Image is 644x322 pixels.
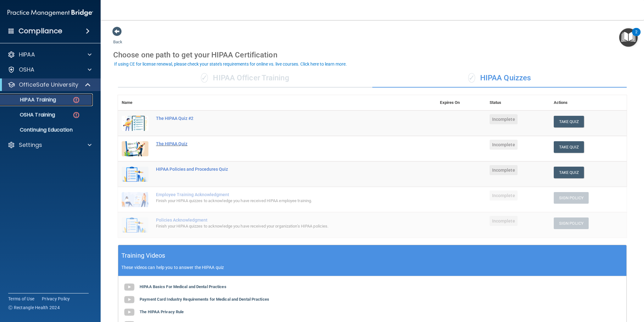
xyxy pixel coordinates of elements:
div: Finish your HIPAA quizzes to acknowledge you have received your organization’s HIPAA policies. [156,223,405,230]
a: Settings [8,141,92,149]
span: Incomplete [490,191,518,201]
b: The HIPAA Privacy Rule [140,309,184,314]
a: Back [113,32,122,44]
span: Ⓒ Rectangle Health 2024 [8,304,60,311]
div: The HIPAA Quiz [156,141,405,146]
span: ✓ [201,73,208,83]
button: Take Quiz [554,141,584,153]
img: danger-circle.6113f641.png [72,96,80,104]
p: OfficeSafe University [19,81,78,89]
div: Employee Training Acknowledgment [156,192,405,197]
img: gray_youtube_icon.38fcd6cc.png [123,293,136,306]
img: gray_youtube_icon.38fcd6cc.png [123,281,136,293]
h5: Training Videos [121,250,165,261]
a: OfficeSafe University [8,81,91,89]
div: 2 [635,32,637,40]
p: HIPAA [19,51,35,58]
a: HIPAA [8,51,92,58]
img: danger-circle.6113f641.png [72,111,80,119]
img: PMB logo [8,7,93,19]
div: HIPAA Officer Training [118,69,372,88]
th: Status [486,95,550,110]
div: Finish your HIPAA quizzes to acknowledge you have received HIPAA employee training. [156,197,405,205]
th: Name [118,95,152,110]
div: If using CE for license renewal, please check your state's requirements for online vs. live cours... [114,62,347,66]
button: Sign Policy [554,217,589,229]
div: HIPAA Policies and Procedures Quiz [156,167,405,172]
div: The HIPAA Quiz #2 [156,116,405,121]
button: Sign Policy [554,192,589,204]
a: Terms of Use [8,296,34,302]
span: Incomplete [490,216,518,226]
span: ✓ [468,73,475,83]
h4: Compliance [19,27,62,35]
button: If using CE for license renewal, please check your state's requirements for online vs. live cours... [113,61,348,67]
th: Actions [550,95,627,110]
p: Continuing Education [4,127,90,133]
a: Privacy Policy [42,296,70,302]
p: HIPAA Training [4,97,56,103]
span: Incomplete [490,140,518,150]
button: Take Quiz [554,116,584,127]
span: Incomplete [490,114,518,124]
p: OSHA Training [4,112,55,118]
button: Open Resource Center, 2 new notifications [619,28,638,47]
div: HIPAA Quizzes [372,69,627,88]
b: HIPAA Basics For Medical and Dental Practices [140,284,226,289]
p: These videos can help you to answer the HIPAA quiz [121,265,623,270]
th: Expires On [436,95,486,110]
div: Policies Acknowledgment [156,217,405,223]
b: Payment Card Industry Requirements for Medical and Dental Practices [140,297,269,302]
div: Choose one path to get your HIPAA Certification [113,46,631,64]
button: Take Quiz [554,167,584,178]
p: OSHA [19,66,35,73]
img: gray_youtube_icon.38fcd6cc.png [123,306,136,319]
span: Incomplete [490,165,518,175]
a: OSHA [8,66,92,73]
p: Settings [19,141,42,149]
